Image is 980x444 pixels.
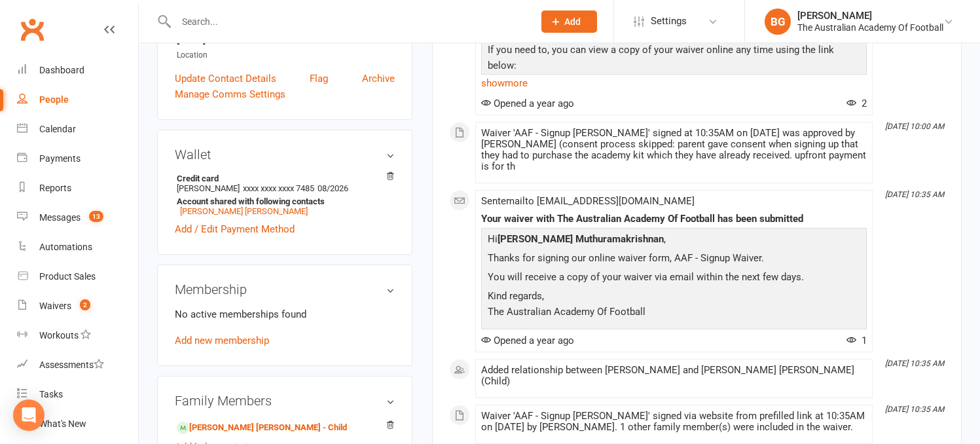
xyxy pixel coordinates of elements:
[175,147,395,162] h3: Wallet
[177,196,388,206] strong: Account shared with following contacts
[885,405,944,414] i: [DATE] 10:35 AM
[175,172,395,218] li: [PERSON_NAME]
[846,335,867,346] span: 1
[16,13,48,46] a: Clubworx
[564,16,581,27] span: Add
[39,183,71,193] div: Reports
[39,418,86,429] div: What's New
[39,271,96,282] div: Product Sales
[17,380,138,409] a: Tasks
[172,12,524,31] input: Search...
[39,301,71,311] div: Waivers
[885,190,944,199] i: [DATE] 10:35 AM
[17,174,138,203] a: Reports
[180,206,308,216] a: [PERSON_NAME] [PERSON_NAME]
[310,71,328,86] a: Flag
[484,288,863,323] p: Kind regards, The Australian Academy Of Football
[177,421,347,435] a: [PERSON_NAME] [PERSON_NAME] - Child
[175,86,285,102] a: Manage Comms Settings
[885,359,944,368] i: [DATE] 10:35 AM
[498,233,664,245] strong: [PERSON_NAME] Muthuramakrishnan
[39,124,76,134] div: Calendar
[765,9,791,35] div: BG
[175,71,276,86] a: Update Contact Details
[484,269,863,288] p: You will receive a copy of your waiver via email within the next few days.
[17,291,138,321] a: Waivers 2
[484,231,863,250] p: Hi ,
[17,56,138,85] a: Dashboard
[481,74,867,92] a: show more
[17,85,138,115] a: People
[39,242,92,252] div: Automations
[481,213,867,225] div: Your waiver with The Australian Academy Of Football has been submitted
[481,365,867,387] div: Added relationship between [PERSON_NAME] and [PERSON_NAME] [PERSON_NAME] (Child)
[177,174,388,183] strong: Credit card
[17,409,138,439] a: What's New
[481,98,574,109] span: Opened a year ago
[17,115,138,144] a: Calendar
[80,299,90,310] span: 2
[318,183,348,193] span: 08/2026
[17,232,138,262] a: Automations
[39,94,69,105] div: People
[175,282,395,297] h3: Membership
[17,144,138,174] a: Payments
[541,10,597,33] button: Add
[651,7,687,36] span: Settings
[481,128,867,172] div: Waiver 'AAF - Signup [PERSON_NAME]' signed at 10:35AM on [DATE] was approved by [PERSON_NAME] (co...
[481,335,574,346] span: Opened a year ago
[175,394,395,408] h3: Family Members
[39,65,84,75] div: Dashboard
[177,49,395,62] div: Location
[175,306,395,322] p: No active memberships found
[175,221,295,237] a: Add / Edit Payment Method
[885,122,944,131] i: [DATE] 10:00 AM
[481,195,695,207] span: Sent email to [EMAIL_ADDRESS][DOMAIN_NAME]
[481,411,867,433] div: Waiver 'AAF - Signup [PERSON_NAME]' signed via website from prefilled link at 10:35AM on [DATE] b...
[484,250,863,269] p: Thanks for signing our online waiver form, AAF - Signup Waiver.
[17,350,138,380] a: Assessments
[89,211,103,222] span: 13
[17,262,138,291] a: Product Sales
[39,212,81,223] div: Messages
[846,98,867,109] span: 2
[17,203,138,232] a: Messages 13
[39,330,79,341] div: Workouts
[39,360,104,370] div: Assessments
[39,389,63,399] div: Tasks
[797,10,943,22] div: [PERSON_NAME]
[175,335,269,346] a: Add new membership
[39,153,81,164] div: Payments
[13,399,45,431] div: Open Intercom Messenger
[362,71,395,86] a: Archive
[243,183,314,193] span: xxxx xxxx xxxx 7485
[17,321,138,350] a: Workouts
[484,42,863,77] p: If you need to, you can view a copy of your waiver online any time using the link below:
[797,22,943,33] div: The Australian Academy Of Football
